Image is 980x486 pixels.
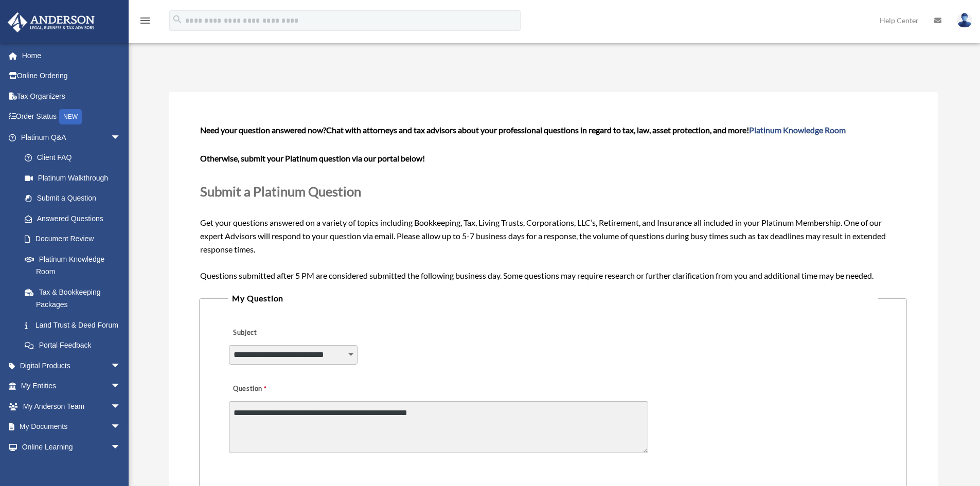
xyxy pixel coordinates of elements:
img: Anderson Advisors Platinum Portal [5,12,98,32]
div: NEW [59,109,82,124]
a: Land Trust & Deed Forum [14,315,136,335]
span: arrow_drop_down [111,396,131,417]
span: Need your question answered now? [200,125,326,135]
span: arrow_drop_down [111,355,131,376]
b: Otherwise, submit your Platinum question via our portal below! [200,153,425,163]
span: arrow_drop_down [111,127,131,148]
a: Tax Organizers [7,86,136,106]
a: Platinum Q&Aarrow_drop_down [7,127,136,148]
a: My Entitiesarrow_drop_down [7,376,136,397]
a: Tax & Bookkeeping Packages [14,282,136,315]
span: Submit a Platinum Question [200,184,361,199]
i: menu [139,14,151,27]
a: Portal Feedback [14,335,136,356]
label: Question [229,382,309,397]
span: Chat with attorneys and tax advisors about your professional questions in regard to tax, law, ass... [326,125,846,135]
legend: My Question [228,291,878,305]
a: Online Ordering [7,66,136,86]
a: Home [7,45,136,66]
a: Submit a Question [14,188,131,209]
i: search [172,14,183,25]
a: Platinum Knowledge Room [749,125,846,135]
a: Client FAQ [14,148,136,168]
a: My Anderson Teamarrow_drop_down [7,396,136,417]
span: Get your questions answered on a variety of topics including Bookkeeping, Tax, Living Trusts, Cor... [200,125,905,280]
a: My Documentsarrow_drop_down [7,417,136,437]
span: arrow_drop_down [111,376,131,397]
img: User Pic [957,13,972,28]
a: Order StatusNEW [7,106,136,128]
span: arrow_drop_down [111,437,131,458]
a: menu [139,18,151,27]
a: Platinum Knowledge Room [14,249,136,282]
span: arrow_drop_down [111,417,131,438]
a: Digital Productsarrow_drop_down [7,355,136,376]
a: Document Review [14,229,136,249]
a: Answered Questions [14,208,136,229]
label: Subject [229,326,327,340]
a: Platinum Walkthrough [14,168,136,188]
a: Online Learningarrow_drop_down [7,437,136,457]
